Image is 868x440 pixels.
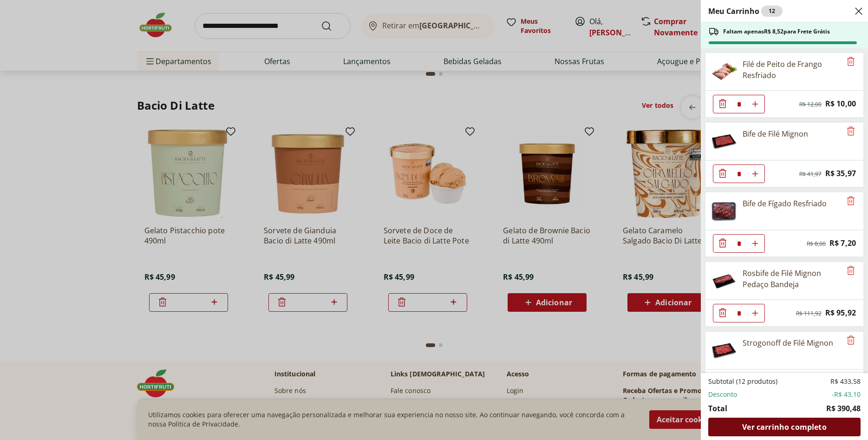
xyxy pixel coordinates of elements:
[825,98,856,110] span: R$ 10,00
[830,377,861,386] span: R$ 433,58
[711,128,737,154] img: Principal
[732,95,746,113] input: Quantidade Atual
[708,403,727,414] span: Total
[713,234,732,253] button: Diminuir Quantidade
[826,403,861,414] span: R$ 390,48
[746,95,764,113] button: Aumentar Quantidade
[732,304,746,322] input: Quantidade Atual
[845,265,856,276] button: Remove
[743,59,841,81] div: Filé de Peito de Frango Resfriado
[708,6,783,17] h2: Meu Carrinho
[713,95,732,113] button: Diminuir Quantidade
[845,56,856,67] button: Remove
[708,418,861,436] a: Ver carrinho completo
[746,164,764,183] button: Aumentar Quantidade
[708,377,777,386] span: Subtotal (12 produtos)
[711,198,737,224] img: Bife de Fígado Resfriado
[732,235,746,252] input: Quantidade Atual
[746,304,764,322] button: Aumentar Quantidade
[746,234,764,253] button: Aumentar Quantidade
[713,304,732,322] button: Diminuir Quantidade
[832,390,861,399] span: -R$ 43,10
[732,165,746,183] input: Quantidade Atual
[825,307,856,319] span: R$ 95,92
[829,237,856,250] span: R$ 7,20
[743,268,841,290] div: Rosbife de Filé Mignon Pedaço Bandeja
[743,337,833,348] div: Strogonoff de Filé Mignon
[825,167,856,180] span: R$ 35,97
[807,240,826,248] span: R$ 8,00
[723,28,830,35] span: Faltam apenas R$ 8,52 para Frete Grátis
[713,164,732,183] button: Diminuir Quantidade
[743,128,808,139] div: Bife de Filé Mignon
[711,337,737,363] img: Principal
[845,335,856,346] button: Remove
[742,423,826,431] span: Ver carrinho completo
[796,310,822,317] span: R$ 111,92
[711,59,737,85] img: Filé de Peito de Frango Resfriado
[799,101,822,108] span: R$ 12,00
[743,198,827,209] div: Bife de Fígado Resfriado
[761,6,783,17] div: 12
[845,126,856,137] button: Remove
[708,390,737,399] span: Desconto
[845,196,856,207] button: Remove
[799,171,822,178] span: R$ 41,97
[711,268,737,294] img: Principal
